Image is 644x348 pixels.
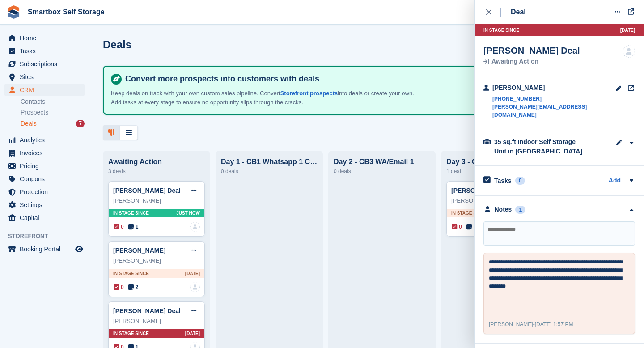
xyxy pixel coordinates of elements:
a: menu [4,84,85,96]
a: [PERSON_NAME] [PERSON_NAME] Deal [451,187,573,194]
div: [PERSON_NAME] [113,317,200,326]
div: 1 deal [446,166,543,177]
div: Awaiting Action [483,59,580,65]
span: 1 [128,223,139,231]
span: 2 [128,283,139,291]
span: In stage since [451,210,487,216]
span: Just now [176,210,200,216]
span: Capital [20,212,73,224]
a: menu [4,134,85,146]
div: Day 1 - CB1 Whatsapp 1 CB2 [221,158,318,166]
span: In stage since [483,27,519,34]
span: In stage since [113,210,149,216]
span: Invoices [20,147,73,159]
span: [DATE] [185,270,200,277]
a: deal-assignee-blank [190,282,200,292]
div: [PERSON_NAME] Deal [483,45,580,56]
h1: Deals [103,38,131,51]
span: [DATE] 1:57 PM [535,321,573,327]
a: Smartbox Self Storage [24,4,108,19]
span: [DATE] [620,27,635,34]
a: menu [4,160,85,172]
span: Sites [20,71,73,83]
span: Storefront [8,232,89,241]
p: Keep deals on track with your own custom sales pipeline. Convert into deals or create your own. A... [111,89,424,106]
span: Coupons [20,173,73,185]
a: [PERSON_NAME] Deal [113,307,181,314]
div: 0 [515,177,525,185]
a: menu [4,243,85,255]
span: [PERSON_NAME] [489,321,533,327]
img: stora-icon-8386f47178a22dfd0bd8f6a31ec36ba5ce8667c1dd55bd0f319d3a0aa187defe.svg [7,5,21,19]
span: Subscriptions [20,58,73,70]
span: Booking Portal [20,243,73,255]
span: Analytics [20,134,73,146]
span: Tasks [20,45,73,57]
a: menu [4,58,85,70]
a: Preview store [74,244,85,255]
span: 0 [114,223,124,231]
div: Deal [511,7,526,17]
div: 1 [515,206,525,214]
a: menu [4,147,85,159]
span: 0 [114,283,124,291]
span: Pricing [20,160,73,172]
div: [PERSON_NAME] [PERSON_NAME] [451,196,538,205]
span: CRM [20,84,73,96]
a: menu [4,32,85,44]
div: Awaiting Action [108,158,205,166]
div: Day 2 - CB3 WA/Email 1 [334,158,430,166]
a: Prospects [21,108,85,117]
a: menu [4,71,85,83]
div: Notes [495,205,512,214]
a: deal-assignee-blank [190,222,200,232]
span: Protection [20,186,73,198]
a: menu [4,173,85,185]
span: In stage since [113,330,149,337]
span: 3 [466,223,477,231]
div: 0 deals [221,166,318,177]
span: In stage since [113,270,149,277]
h4: Convert more prospects into customers with deals [122,74,623,84]
span: Settings [20,199,73,211]
a: [PERSON_NAME] Deal [113,187,181,194]
a: menu [4,212,85,224]
div: [PERSON_NAME] [113,196,200,205]
div: Day 3 - CB4 VM Email 2 [446,158,543,166]
a: Storefront prospects [280,90,338,97]
a: [PERSON_NAME][EMAIL_ADDRESS][DOMAIN_NAME] [492,103,615,119]
div: 7 [76,120,85,127]
span: Home [20,32,73,44]
a: Add [609,176,621,186]
span: 0 [452,223,462,231]
div: 0 deals [334,166,430,177]
div: [PERSON_NAME] [492,83,615,93]
img: deal-assignee-blank [623,45,635,58]
div: [PERSON_NAME] [113,256,200,265]
span: Prospects [21,108,48,117]
div: - [489,320,573,328]
a: menu [4,199,85,211]
a: menu [4,186,85,198]
a: Deals 7 [21,119,85,128]
a: Contacts [21,98,85,106]
div: 35 sq.ft Indoor Self Storage Unit in [GEOGRAPHIC_DATA] [494,137,584,156]
div: 3 deals [108,166,205,177]
span: [DATE] [185,330,200,337]
a: [PHONE_NUMBER] [492,95,615,103]
a: menu [4,45,85,57]
a: [PERSON_NAME] [113,247,165,254]
h2: Tasks [494,177,512,185]
span: Deals [21,119,37,128]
